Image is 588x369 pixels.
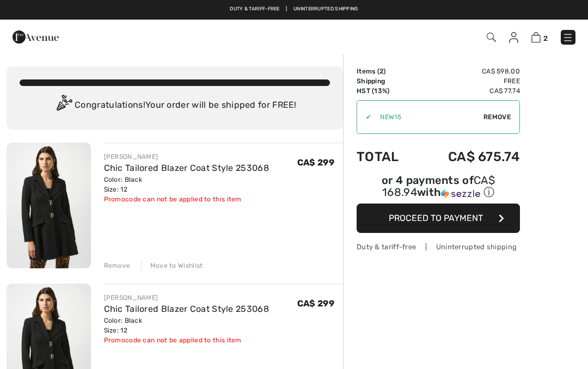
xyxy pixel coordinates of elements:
[441,189,480,199] img: Sezzle
[382,174,495,199] span: CA$ 168.94
[13,31,59,41] a: 1ère Avenue
[487,33,496,42] img: Search
[562,32,573,43] img: Menu
[509,32,518,43] img: My Info
[417,86,520,96] td: CA$ 77.74
[371,101,483,133] input: Promo code
[357,175,520,204] div: or 4 payments ofCA$ 168.94withSezzle Click to learn more about Sezzle
[357,204,520,233] button: Proceed to Payment
[417,138,520,175] td: CA$ 675.74
[389,213,483,223] span: Proceed to Payment
[141,261,203,270] div: Move to Wishlist
[357,112,371,122] div: ✔
[104,175,269,194] div: Color: Black Size: 12
[531,30,548,44] a: 2
[417,76,520,86] td: Free
[357,76,417,86] td: Shipping
[297,157,334,168] span: CA$ 299
[104,335,269,345] div: Promocode can not be applied to this item
[13,26,59,48] img: 1ère Avenue
[104,194,269,204] div: Promocode can not be applied to this item
[104,316,269,335] div: Color: Black Size: 12
[104,152,269,162] div: [PERSON_NAME]
[417,66,520,76] td: CA$ 598.00
[483,112,511,122] span: Remove
[297,298,334,309] span: CA$ 299
[53,95,75,116] img: Congratulation2.svg
[357,86,417,96] td: HST (13%)
[543,34,548,42] span: 2
[104,163,269,173] a: Chic Tailored Blazer Coat Style 253068
[357,138,417,175] td: Total
[379,67,383,75] span: 2
[357,242,520,252] div: Duty & tariff-free | Uninterrupted shipping
[104,293,269,303] div: [PERSON_NAME]
[531,32,541,42] img: Shopping Bag
[104,261,131,270] div: Remove
[20,95,330,116] div: Congratulations! Your order will be shipped for FREE!
[7,143,91,268] img: Chic Tailored Blazer Coat Style 253068
[357,66,417,76] td: Items ( )
[104,304,269,314] a: Chic Tailored Blazer Coat Style 253068
[357,175,520,200] div: or 4 payments of with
